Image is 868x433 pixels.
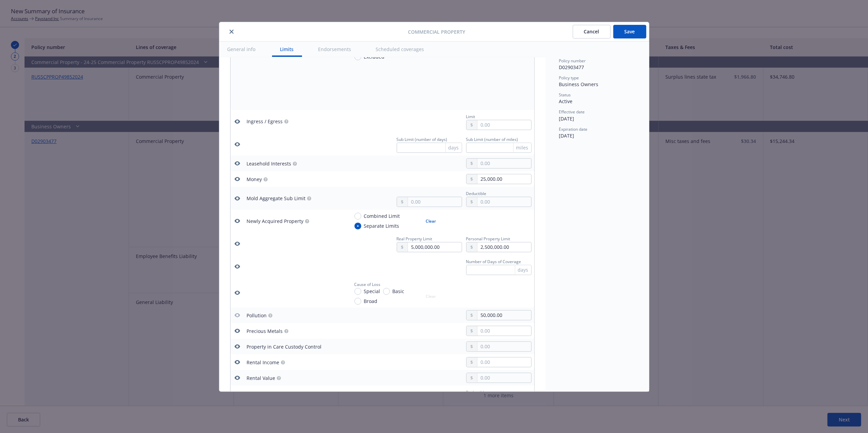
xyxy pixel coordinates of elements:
div: Mold Aggregate Sub Limit [247,195,306,202]
input: 0.00 [477,159,531,168]
input: 0.00 [477,342,531,351]
input: Broad [354,298,361,305]
span: Separate Limits [364,222,399,229]
span: Special [364,288,380,295]
input: 0.00 [477,310,531,320]
span: Number of Days of Coverage [466,259,521,264]
button: Scheduled coverages [368,42,432,57]
div: Property in Care Custody Control [247,343,322,350]
input: Special [354,288,361,295]
button: Endorsements [310,42,360,57]
input: Basic [383,288,390,295]
div: Precious Metals [247,327,283,335]
div: Pollution [247,312,267,319]
span: [DATE] [559,132,574,139]
input: Separate Limits [354,223,361,229]
span: Broad [364,298,378,305]
span: Real Property Limit [397,236,432,242]
span: Sub Limit (number of days) [397,137,447,142]
span: Expiration date [559,126,588,132]
span: Deductible [466,191,487,196]
div: Ingress / Egress [247,118,283,125]
button: close [227,28,236,36]
span: days [448,144,459,151]
input: 0.00 [408,197,461,207]
span: Policy number [559,58,586,64]
span: Combined Limit [364,212,400,220]
span: miles [516,144,528,151]
input: Combined Limit [354,213,361,220]
span: Effective date [559,109,585,115]
div: Leasehold Interests [247,160,291,167]
input: 0.00 [477,174,531,184]
div: Money [247,176,262,183]
span: days [518,267,528,274]
input: 0.00 [408,242,461,252]
span: D02903477 [559,64,584,70]
span: Business Owners [559,81,599,87]
button: Cancel [573,25,611,38]
span: Deductible [466,389,487,395]
input: 0.00 [477,242,531,252]
div: Rental Income [247,359,280,366]
span: Commercial Property [408,28,465,35]
input: 0.00 [477,373,531,383]
span: Active [559,98,573,105]
span: Policy type [559,75,579,81]
button: Limits [272,42,302,57]
button: Save [613,25,646,38]
div: Newly Acquired Property [247,218,304,225]
input: 0.00 [477,326,531,336]
span: Sub Limit (number of miles) [466,137,518,142]
span: Cause of Loss [354,282,381,287]
button: Clear [422,216,440,226]
div: Rental Value [247,374,275,382]
input: 0.00 [477,197,531,207]
span: Status [559,92,571,98]
input: 0.00 [477,120,531,130]
span: Limit [466,114,475,119]
span: Basic [393,288,405,295]
span: Personal Property Limit [466,236,510,242]
input: 0.00 [477,357,531,367]
button: General info [219,42,264,57]
span: [DATE] [559,115,574,122]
